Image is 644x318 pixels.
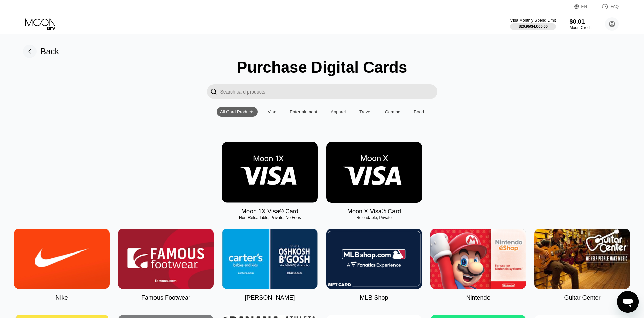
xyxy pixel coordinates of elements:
div: Visa Monthly Spend Limit$20.95/$4,000.00 [510,18,556,30]
div:  [207,84,220,99]
div: Apparel [331,109,346,114]
div: [PERSON_NAME] [245,294,295,301]
div: $20.95 / $4,000.00 [519,24,548,28]
div: Food [414,109,424,114]
div: EN [581,4,587,9]
div:  [210,88,217,96]
div: Nintendo [466,294,490,301]
div: Apparel [327,107,349,117]
div: FAQ [595,3,619,10]
div: Entertainment [290,109,317,114]
div: Gaming [385,109,401,114]
div: All Card Products [220,109,254,114]
div: Entertainment [286,107,320,117]
div: $0.01 [570,18,592,25]
div: Famous Footwear [141,294,190,301]
div: Purchase Digital Cards [237,58,407,76]
div: Moon X Visa® Card [347,208,401,215]
div: Back [41,47,59,56]
div: Back [23,45,59,58]
div: Moon Credit [570,25,592,30]
div: Gaming [382,107,404,117]
div: MLB Shop [360,294,388,301]
input: Search card products [220,84,437,99]
div: Visa [264,107,280,117]
div: Nike [55,294,68,301]
iframe: Button to launch messaging window [617,291,639,313]
div: Reloadable, Private [326,215,422,220]
div: Food [410,107,427,117]
div: Travel [356,107,375,117]
div: Visa [268,109,276,114]
div: Guitar Center [564,294,600,301]
div: Travel [359,109,372,114]
div: Visa Monthly Spend Limit [510,18,556,23]
div: EN [574,3,595,10]
div: FAQ [611,4,619,9]
div: $0.01Moon Credit [570,18,592,30]
div: Non-Reloadable, Private, No Fees [222,215,318,220]
div: Moon 1X Visa® Card [241,208,299,215]
div: All Card Products [217,107,258,117]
